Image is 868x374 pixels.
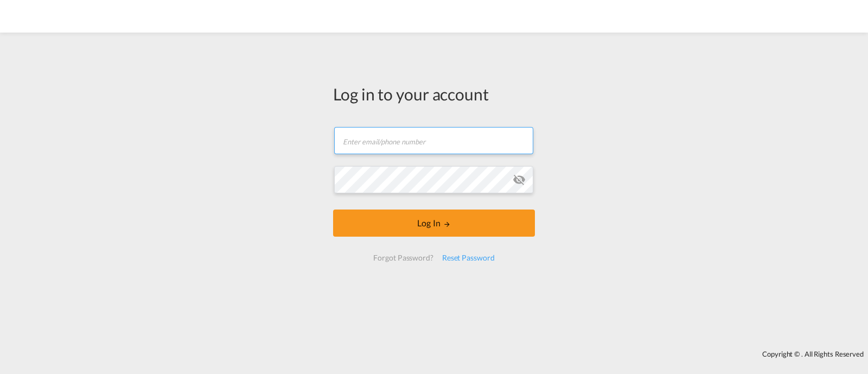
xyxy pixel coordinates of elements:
div: Reset Password [438,248,499,268]
md-icon: icon-eye-off [513,173,526,186]
input: Enter email/phone number [334,127,533,154]
button: LOGIN [333,210,535,237]
div: Forgot Password? [369,248,437,268]
div: Log in to your account [333,83,535,105]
